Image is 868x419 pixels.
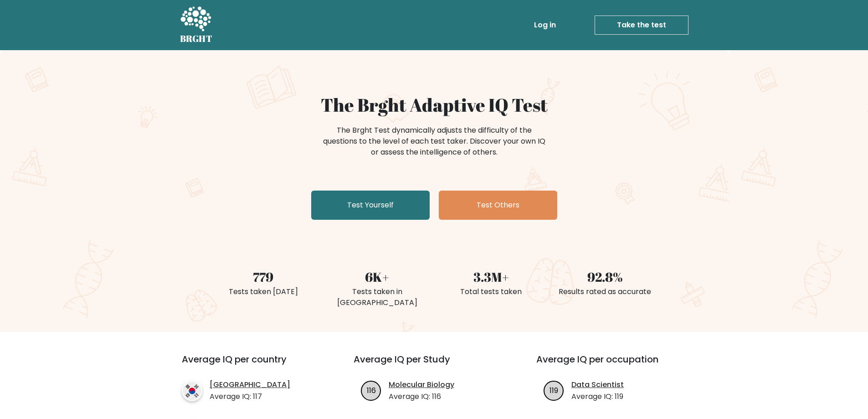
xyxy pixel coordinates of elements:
a: Test Yourself [311,191,430,220]
img: country [182,381,202,401]
div: Tests taken [DATE] [212,286,315,297]
text: 116 [367,385,376,395]
div: Results rated as accurate [554,286,657,297]
h5: BRGHT [180,33,213,44]
div: 92.8% [554,267,657,286]
p: Average IQ: 119 [571,391,624,402]
a: [GEOGRAPHIC_DATA] [210,379,290,390]
a: Take the test [595,16,688,35]
div: Tests taken in [GEOGRAPHIC_DATA] [326,286,429,308]
div: Total tests taken [440,286,543,297]
div: 779 [212,267,315,286]
div: The Brght Test dynamically adjusts the difficulty of the questions to the level of each test take... [320,125,548,158]
h3: Average IQ per country [182,354,321,376]
text: 119 [550,385,558,395]
a: BRGHT [180,4,213,47]
h3: Average IQ per occupation [536,354,697,376]
a: Molecular Biology [389,379,454,390]
h3: Average IQ per Study [354,354,514,376]
p: Average IQ: 117 [210,391,290,402]
a: Test Others [439,191,557,220]
h1: The Brght Adaptive IQ Test [212,94,657,116]
a: Data Scientist [571,379,624,390]
p: Average IQ: 116 [389,391,454,402]
div: 3.3M+ [440,267,543,286]
div: 6K+ [326,267,429,286]
a: Log in [530,16,560,34]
